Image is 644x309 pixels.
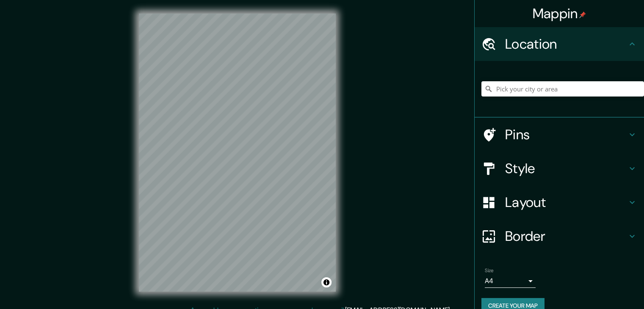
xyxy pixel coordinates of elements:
div: Pins [475,118,644,152]
h4: Mappin [533,5,586,22]
h4: Style [505,160,627,177]
input: Pick your city or area [481,81,644,97]
canvas: Map [139,14,336,292]
div: Style [475,152,644,185]
button: Toggle attribution [321,277,332,287]
div: Layout [475,185,644,219]
div: Location [475,27,644,61]
label: Size [485,267,494,274]
h4: Layout [505,194,627,211]
div: Border [475,219,644,253]
img: pin-icon.png [579,11,586,18]
h4: Border [505,228,627,245]
div: A4 [485,274,536,288]
h4: Location [505,36,627,52]
h4: Pins [505,126,627,143]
